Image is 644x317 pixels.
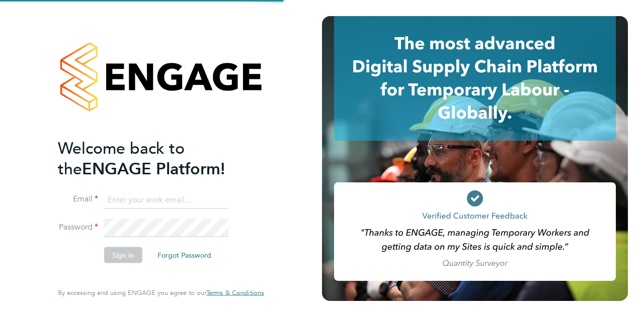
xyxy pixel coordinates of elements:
[58,138,254,179] h2: ENGAGE Platform!
[58,194,98,204] label: Email
[206,288,264,297] span: Terms & Conditions
[104,247,142,263] button: Sign In
[58,138,185,178] span: Welcome back to the
[58,288,264,297] span: By accessing and using ENGAGE you agree to our
[58,222,98,233] label: Password
[206,289,264,297] a: Terms & Conditions
[104,191,228,209] input: Enter your work email...
[149,247,219,263] button: Forgot Password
